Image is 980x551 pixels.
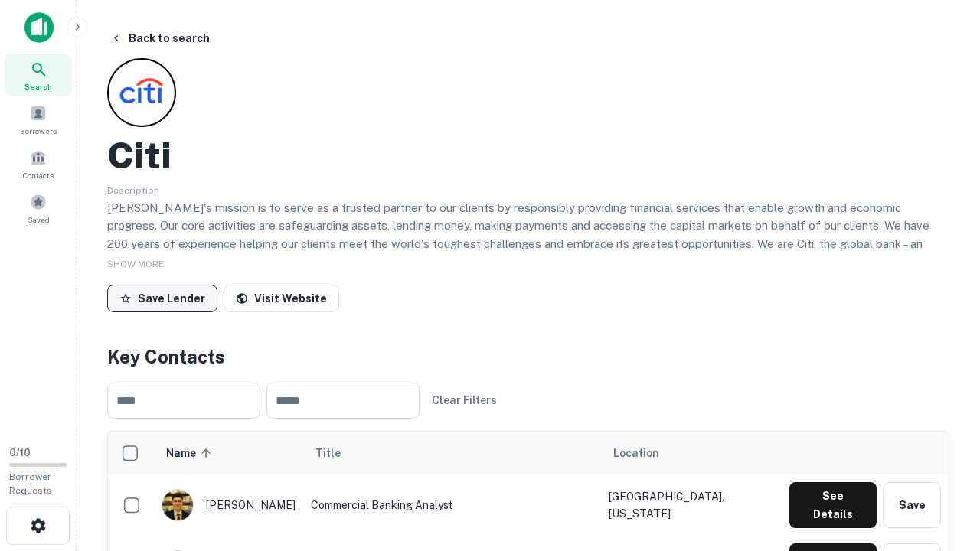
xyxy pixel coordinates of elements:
th: Title [303,432,601,474]
a: Visit Website [224,285,339,312]
span: Location [613,444,659,462]
img: capitalize-icon.png [24,12,54,43]
span: Title [315,444,361,462]
span: Borrower Requests [9,471,52,496]
h4: Key Contacts [107,343,949,370]
span: SHOW MORE [107,259,164,269]
h2: Citi [107,133,171,178]
span: Borrowers [20,125,57,137]
span: 0 / 10 [9,447,31,458]
img: 1753279374948 [162,490,193,520]
button: See Details [789,482,877,528]
a: Saved [5,187,72,229]
a: Borrowers [5,99,72,140]
th: Location [601,432,782,474]
span: Contacts [23,169,54,181]
span: Description [107,185,159,196]
iframe: Chat Widget [903,429,980,502]
button: Clear Filters [426,386,503,414]
button: Save Lender [107,285,217,312]
td: [GEOGRAPHIC_DATA], [US_STATE] [601,474,782,536]
span: Name [166,444,216,462]
button: Back to search [104,24,216,52]
button: Save [883,482,941,528]
span: Search [24,80,52,93]
div: [PERSON_NAME] [162,489,296,521]
td: Commercial Banking Analyst [303,474,601,536]
a: Search [5,54,72,96]
a: Contacts [5,143,72,184]
th: Name [154,432,303,474]
p: [PERSON_NAME]'s mission is to serve as a trusted partner to our clients by responsibly providing ... [107,199,949,289]
span: Saved [28,214,50,226]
